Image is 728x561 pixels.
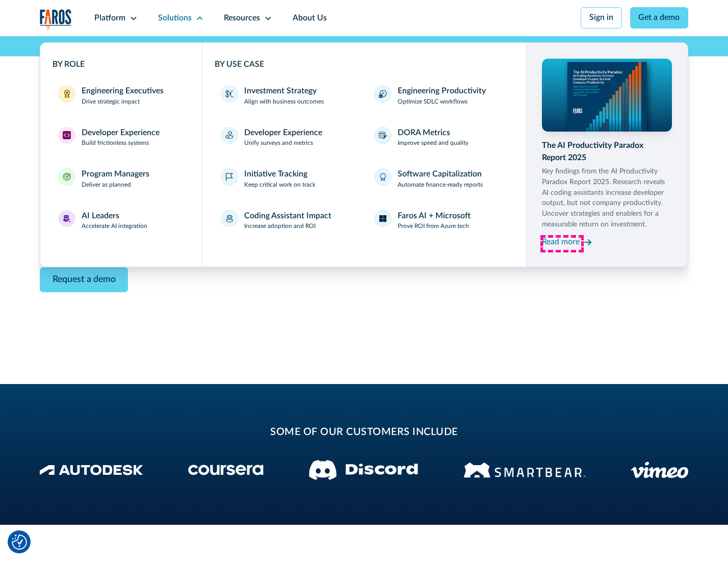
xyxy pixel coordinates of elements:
img: Program Managers [63,173,71,181]
div: Initiative Tracking [244,168,307,181]
div: Read more [542,236,580,248]
div: Resources [224,12,260,24]
a: Faros AI + MicrosoftProve ROI from Azure tech [368,204,513,238]
div: Faros AI + Microsoft [398,210,471,222]
div: Developer Experience [244,127,322,139]
a: Investment StrategyAlign with business outcomes [215,79,360,113]
p: Key findings from the AI Productivity Paradox Report 2025. Research reveals AI coding assistants ... [542,166,671,230]
img: Autodesk Logo [40,465,143,475]
p: Align with business outcomes [244,97,324,107]
div: Solutions [158,12,192,24]
a: Engineering ExecutivesEngineering ExecutivesDrive strategic impact [53,79,190,113]
img: AI Leaders [63,215,71,223]
a: Coding Assistant ImpactIncrease adoption and ROI [215,204,360,238]
div: AI Leaders [82,210,119,222]
div: Investment Strategy [244,85,317,97]
img: Discord logo [309,460,418,480]
div: BY USE CASE [215,59,514,71]
p: Accelerate AI integration [82,222,147,231]
div: Program Managers [82,168,149,181]
img: Vimeo logo [631,462,688,478]
a: Engineering ProductivityOptimize SDLC workflows [368,79,513,113]
a: Sign in [581,7,622,29]
p: Keep critical work on track [244,181,316,190]
p: Unify surveys and metrics [244,139,313,148]
a: Developer ExperienceDeveloper ExperienceBuild frictionless systems [53,121,190,155]
p: Drive strategic impact [82,97,140,107]
p: Automate finance-ready reports [398,181,483,190]
p: Improve speed and quality [398,139,469,148]
a: Initiative TrackingKeep critical work on track [215,162,360,196]
a: Get a demo [630,7,689,29]
div: BY ROLE [53,59,190,71]
div: Coding Assistant Impact [244,210,331,222]
a: DORA MetricsImprove speed and quality [368,121,513,155]
div: Engineering Productivity [398,85,486,97]
div: Developer Experience [82,127,160,139]
nav: Solutions [40,36,689,267]
img: Logo of the analytics and reporting company Faros. [40,9,72,30]
img: Revisit consent button [12,534,27,550]
img: Smartbear Logo [463,461,586,479]
div: Software Capitalization [398,168,482,181]
div: Platform [94,12,125,24]
div: Engineering Executives [82,85,164,97]
p: Increase adoption and ROI [244,222,316,231]
a: Contact Modal [40,267,128,292]
a: The AI Productivity Paradox Report 2025Key findings from the AI Productivity Paradox Report 2025.... [542,59,671,250]
img: Coursera Logo [188,465,264,475]
a: AI LeadersAI LeadersAccelerate AI integration [53,204,190,238]
button: Cookie Settings [12,534,27,550]
img: Developer Experience [63,131,71,139]
div: The AI Productivity Paradox Report 2025 [542,140,671,164]
a: Developer ExperienceUnify surveys and metrics [215,121,360,155]
p: Deliver as planned [82,181,131,190]
a: Software CapitalizationAutomate finance-ready reports [368,162,513,196]
h2: some of our customers include [121,425,607,440]
p: Optimize SDLC workflows [398,97,467,107]
img: Engineering Executives [63,90,71,98]
p: Build frictionless systems [82,139,149,148]
a: home [40,9,72,30]
p: Prove ROI from Azure tech [398,222,469,231]
a: Program ManagersProgram ManagersDeliver as planned [53,162,190,196]
div: DORA Metrics [398,127,450,139]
